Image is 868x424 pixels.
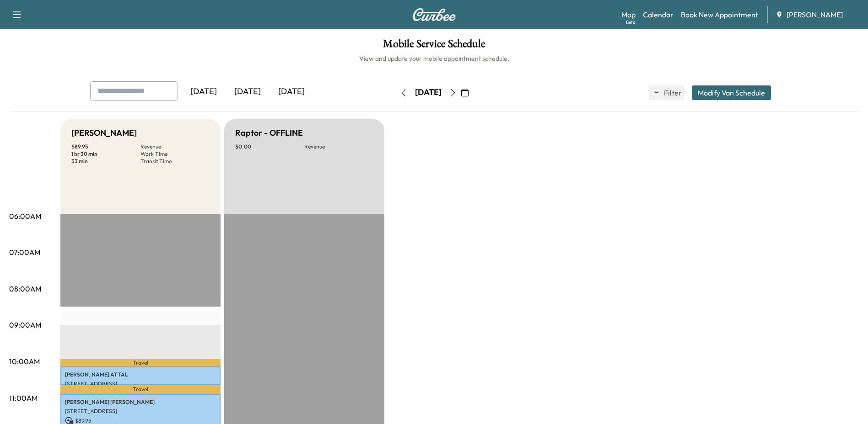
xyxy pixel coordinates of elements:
[140,150,210,158] p: Work Time
[71,150,140,158] p: 1 hr 30 min
[304,143,373,150] p: Revenue
[65,398,216,406] p: [PERSON_NAME] [PERSON_NAME]
[9,38,859,54] h1: Mobile Service Schedule
[9,356,40,367] p: 10:00AM
[649,85,685,100] button: Filter
[182,81,226,102] div: [DATE]
[140,143,210,150] p: Revenue
[65,380,216,387] p: [STREET_ADDRESS]
[692,85,771,100] button: Modify Van Schedule
[415,87,442,98] div: [DATE]
[664,87,680,98] span: Filter
[681,9,758,20] a: Book New Appointment
[643,9,674,20] a: Calendar
[9,211,41,222] p: 06:00AM
[9,319,41,330] p: 09:00AM
[65,408,216,415] p: [STREET_ADDRESS]
[9,283,41,294] p: 08:00AM
[9,247,40,258] p: 07:00AM
[226,81,270,102] div: [DATE]
[71,158,140,165] p: 33 min
[71,127,137,139] h5: [PERSON_NAME]
[626,19,636,26] div: Beta
[60,359,221,366] p: Travel
[9,392,38,403] p: 11:00AM
[140,158,210,165] p: Transit Time
[412,8,456,21] img: Curbee Logo
[235,127,303,139] h5: Raptor - OFFLINE
[9,54,859,63] h6: View and update your mobile appointment schedule.
[71,143,140,150] p: $ 89.95
[270,81,313,102] div: [DATE]
[65,371,216,378] p: [PERSON_NAME] ATTAL
[621,9,636,20] a: MapBeta
[787,9,843,20] span: [PERSON_NAME]
[60,385,221,394] p: Travel
[235,143,304,150] p: $ 0.00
